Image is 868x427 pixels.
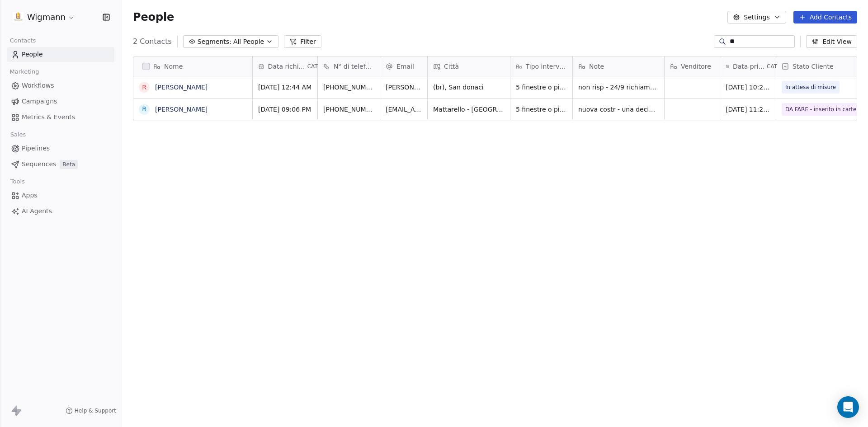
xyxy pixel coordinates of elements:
[22,144,50,153] span: Pipelines
[22,191,38,200] span: Apps
[22,160,56,169] span: Sequences
[433,105,505,114] span: Mattarello - [GEOGRAPHIC_DATA]
[7,110,114,125] a: Metrics & Events
[133,36,172,47] span: 2 Contacts
[323,83,374,92] span: [PHONE_NUMBER]
[155,84,208,91] a: [PERSON_NAME]
[681,62,711,71] span: Venditore
[589,62,604,71] span: Note
[268,62,306,71] span: Data richiesta
[396,62,414,71] span: Email
[253,56,317,76] div: Data richiestaCAT
[380,56,427,76] div: Email
[22,50,43,59] span: People
[726,105,770,114] span: [DATE] 11:28 AM
[727,11,786,23] button: Settings
[323,105,374,114] span: [PHONE_NUMBER]
[13,12,24,23] img: 1630668995401.jpeg
[133,10,174,24] span: People
[164,62,183,71] span: Nome
[22,113,75,122] span: Metrics & Events
[133,56,252,76] div: Nome
[307,63,318,70] span: CAT
[6,175,28,188] span: Tools
[428,56,510,76] div: Città
[526,62,567,71] span: Tipo intervento
[233,37,264,47] span: All People
[433,83,505,92] span: (br), San donaci
[133,76,253,411] div: grid
[66,407,116,414] a: Help & Support
[7,157,114,172] a: SequencesBeta
[7,78,114,93] a: Workflows
[155,106,208,113] a: [PERSON_NAME]
[444,62,459,71] span: Città
[733,62,765,71] span: Data primo contatto
[142,104,146,114] div: R
[578,105,659,114] span: nuova costr - una decina di infissi pvc est antracite int bianco -- consiglio alluminio.. doveva ...
[7,94,114,109] a: Campaigns
[142,83,146,92] div: R
[806,35,857,48] button: Edit View
[318,56,380,76] div: N° di telefono
[510,56,572,76] div: Tipo intervento
[785,83,836,92] span: In attesa di misure
[785,105,863,114] span: DA FARE - inserito in cartella
[7,141,114,156] a: Pipelines
[6,128,30,141] span: Sales
[720,56,776,76] div: Data primo contattoCAT
[22,206,52,216] span: AI Agents
[793,11,857,23] button: Add Contacts
[726,83,770,92] span: [DATE] 10:24 AM
[837,396,859,418] div: Open Intercom Messenger
[258,83,312,92] span: [DATE] 12:44 AM
[7,204,114,219] a: AI Agents
[258,105,312,114] span: [DATE] 09:06 PM
[578,83,659,92] span: non risp - 24/9 richiamo deve cominciare ristrutturazione e deve aprire pratica edilizia. 2 casa ...
[6,34,40,47] span: Contacts
[60,160,78,169] span: Beta
[27,11,66,23] span: Wigmann
[7,188,114,203] a: Apps
[11,9,77,25] button: Wigmann
[7,47,114,62] a: People
[22,81,54,90] span: Workflows
[516,105,567,114] span: 5 finestre o più di 5
[6,65,43,79] span: Marketing
[386,105,422,114] span: [EMAIL_ADDRESS][DOMAIN_NAME]
[516,83,567,92] span: 5 finestre o più di 5
[573,56,664,76] div: Note
[665,56,720,76] div: Venditore
[75,407,116,414] span: Help & Support
[793,62,834,71] span: Stato Cliente
[386,83,422,92] span: [PERSON_NAME][EMAIL_ADDRESS][DOMAIN_NAME]
[767,63,777,70] span: CAT
[198,37,231,47] span: Segments:
[22,97,57,106] span: Campaigns
[334,62,374,71] span: N° di telefono
[284,35,321,48] button: Filter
